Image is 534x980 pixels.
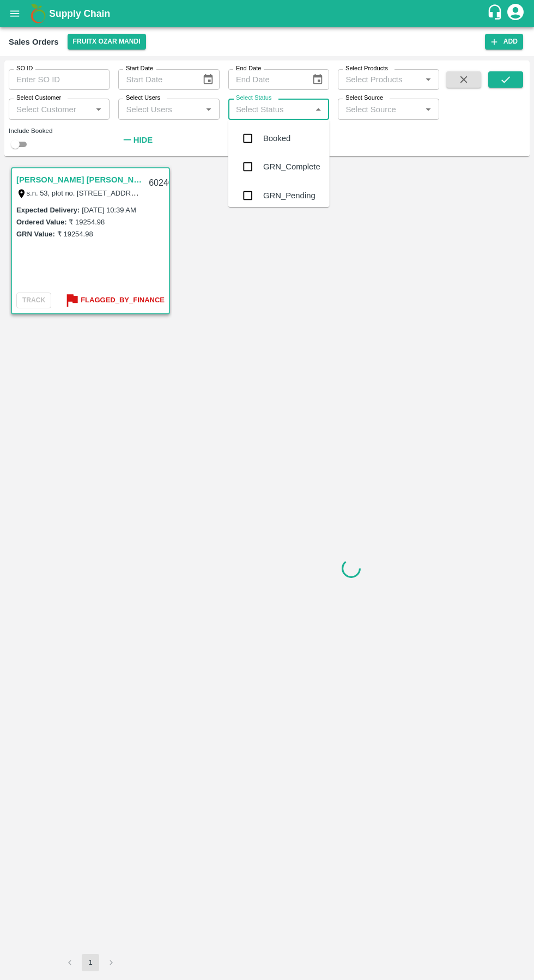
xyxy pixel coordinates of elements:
input: End Date [228,69,303,90]
button: Open [421,72,435,87]
button: Choose date [198,69,219,90]
input: Enter SO ID [9,69,110,90]
img: logo [27,3,49,25]
label: Select Customer [16,94,61,102]
label: End Date [236,64,261,73]
label: Select Status [236,94,272,102]
input: Select Source [341,102,417,116]
div: Booked [263,132,290,144]
button: Open [92,102,106,117]
button: Flagged_By_Finance [63,291,165,309]
input: Select Products [341,72,417,87]
label: Start Date [126,64,153,73]
a: [PERSON_NAME] [PERSON_NAME] [PERSON_NAME] (Ozar) [16,173,142,187]
label: SO ID [16,64,33,73]
label: [DATE] 10:39 AM [82,206,136,214]
strong: Hide [133,136,153,144]
button: Add [485,34,523,50]
div: account of current user [506,2,525,25]
div: GRN_Complete [263,161,320,173]
button: Hide [118,131,155,149]
label: ₹ 19254.98 [69,218,105,226]
label: Select Users [126,94,160,102]
a: Supply Chain [49,6,487,21]
b: Flagged_By_Finance [81,294,165,307]
button: open drawer [2,1,27,26]
label: ₹ 19254.98 [57,230,93,238]
input: Select Users [122,102,198,116]
nav: pagination navigation [59,954,122,971]
button: page 1 [82,954,99,971]
div: 602466 [142,171,184,196]
label: Select Products [345,64,388,73]
button: Open [202,102,216,117]
div: Include Booked [9,126,110,136]
label: Select Source [345,94,383,102]
button: Close [311,102,325,117]
label: Ordered Value: [16,218,66,226]
div: GRN_Pending [263,190,315,202]
div: Sales Orders [9,35,59,49]
button: Open [421,102,435,117]
button: Choose date [307,69,328,90]
input: Select Customer [12,102,88,116]
label: GRN Value: [16,230,55,238]
input: Select Status [232,102,308,116]
b: Supply Chain [49,8,110,19]
label: s.n. 53, plot no. [STREET_ADDRESS] [27,188,147,197]
div: customer-support [487,4,506,23]
button: Select DC [68,34,146,50]
input: Start Date [118,69,193,90]
label: Expected Delivery : [16,206,80,214]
